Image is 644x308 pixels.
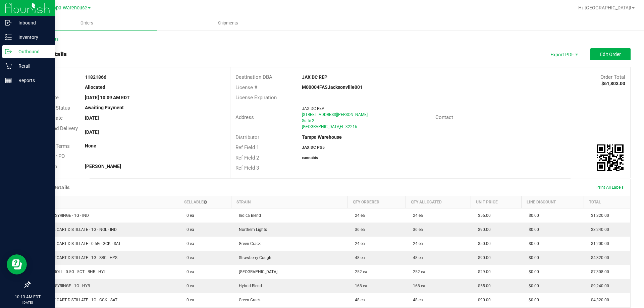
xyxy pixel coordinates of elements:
span: Green Crack [235,241,261,246]
span: 24 ea [410,213,423,218]
inline-svg: Reports [5,77,12,84]
span: FT - VAPE CART DISTILLATE - 0.5G - GCK - SAT [34,241,121,246]
span: JAX DC REP [302,106,324,111]
span: $1,200.00 [588,241,609,246]
span: 48 ea [352,298,365,302]
th: Strain [231,196,348,208]
span: 0 ea [183,241,194,246]
span: $0.00 [525,284,539,288]
th: Qty Allocated [406,196,471,208]
span: $29.00 [475,269,491,274]
span: 24 ea [410,241,423,246]
span: Hi, [GEOGRAPHIC_DATA]! [578,5,631,10]
strong: JAX DC PG5 [302,145,325,150]
strong: 11821866 [85,74,106,80]
strong: M00004FASJacksonville001 [302,84,363,90]
inline-svg: Inventory [5,34,12,41]
span: [GEOGRAPHIC_DATA] [235,269,277,274]
span: $0.00 [525,227,539,232]
p: Reports [12,76,52,84]
span: FT - PRE-ROLL - 0.5G - 5CT - RHB - HYI [34,269,105,274]
span: $3,240.00 [588,227,609,232]
span: 168 ea [352,284,367,288]
span: Destination DBA [235,74,272,80]
span: Suite 2 [302,118,314,123]
th: Item [30,196,179,208]
span: $90.00 [475,298,491,302]
th: Line Discount [521,196,584,208]
span: 252 ea [410,269,425,274]
strong: Tampa Warehouse [302,134,342,140]
span: Edit Order [600,52,621,57]
span: Shipments [209,20,247,26]
span: Green Crack [235,298,261,302]
li: Export PDF [543,48,584,60]
span: 24 ea [352,241,365,246]
p: [DATE] [3,300,52,305]
span: Address [235,114,254,120]
span: $7,308.00 [588,269,609,274]
p: Retail [12,62,52,70]
span: Strawberry Cough [235,255,271,260]
span: Print All Labels [596,185,624,190]
button: Edit Order [590,48,631,60]
strong: [DATE] [85,129,99,135]
span: $1,320.00 [588,213,609,218]
strong: [DATE] 10:09 AM EDT [85,95,130,100]
span: $0.00 [525,269,539,274]
strong: None [85,143,96,148]
strong: cannabis [302,156,318,160]
span: Northern Lights [235,227,267,232]
span: [STREET_ADDRESS][PERSON_NAME] [302,112,368,117]
img: Scan me! [597,144,624,171]
span: Orders [71,20,102,26]
span: Requested Delivery Date [35,125,78,139]
span: 0 ea [183,213,194,218]
span: Tampa Warehouse [46,5,87,11]
span: $55.00 [475,213,491,218]
p: Outbound [12,48,52,56]
span: 0 ea [183,298,194,302]
span: 252 ea [352,269,367,274]
span: 36 ea [410,227,423,232]
span: 0 ea [183,284,194,288]
span: Hybrid Blend [235,284,262,288]
span: License # [235,84,257,90]
span: SW - FSO SYRINGE - 1G - HYB [34,284,90,288]
strong: [DATE] [85,115,99,121]
a: Shipments [157,16,299,30]
span: $55.00 [475,284,491,288]
span: License Expiration [235,95,277,101]
span: 48 ea [352,255,365,260]
span: 0 ea [183,269,194,274]
span: $90.00 [475,255,491,260]
inline-svg: Outbound [5,48,12,55]
span: [GEOGRAPHIC_DATA] [302,124,340,129]
span: FL [340,124,344,129]
span: Contact [435,114,453,120]
span: 36 ea [352,227,365,232]
span: Order Total [600,74,625,80]
span: Ref Field 2 [235,155,259,161]
span: 168 ea [410,284,425,288]
span: 48 ea [410,255,423,260]
span: 0 ea [183,227,194,232]
a: Orders [16,16,157,30]
span: Ref Field 3 [235,165,259,171]
span: Distributor [235,134,259,140]
p: Inbound [12,19,52,27]
span: $0.00 [525,298,539,302]
th: Total [584,196,630,208]
th: Qty Ordered [347,196,406,208]
span: Ref Field 1 [235,144,259,150]
strong: Allocated [85,84,105,90]
strong: $61,803.00 [601,81,625,86]
span: FT - VAPE CART DISTILLATE - 1G - NOL - IND [34,227,117,232]
span: $4,320.00 [588,255,609,260]
span: FT - VAPE CART DISTILLATE - 1G - SBC - HYS [34,255,117,260]
strong: [PERSON_NAME] [85,164,121,169]
strong: JAX DC REP [302,74,327,80]
span: $0.00 [525,255,539,260]
span: 0 ea [183,255,194,260]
